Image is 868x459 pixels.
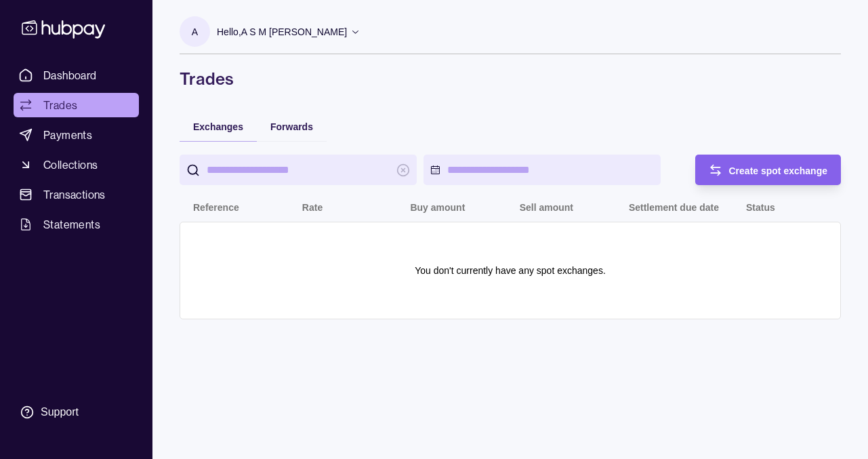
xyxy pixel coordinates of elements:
input: search [207,155,390,185]
p: A [192,24,198,39]
a: Trades [14,93,139,117]
p: Buy amount [410,202,465,213]
span: Dashboard [43,67,97,83]
a: Transactions [14,182,139,207]
span: Collections [43,157,98,173]
span: Forwards [270,121,313,132]
p: Settlement due date [629,202,719,213]
span: Transactions [43,186,106,203]
p: Hello, A S M [PERSON_NAME] [217,24,347,39]
span: Trades [43,97,77,113]
a: Collections [14,153,139,177]
div: Support [41,405,79,420]
p: Sell amount [520,202,573,213]
p: Rate [302,202,323,213]
span: Create spot exchange [729,165,828,176]
p: Reference [193,202,239,213]
p: You don't currently have any spot exchanges. [415,263,606,278]
span: Exchanges [193,121,243,132]
span: Payments [43,127,92,143]
a: Support [14,398,139,426]
p: Status [746,202,775,213]
a: Payments [14,123,139,147]
a: Dashboard [14,63,139,87]
h1: Trades [180,68,841,89]
button: Create spot exchange [695,155,842,185]
span: Statements [43,216,100,233]
a: Statements [14,212,139,237]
